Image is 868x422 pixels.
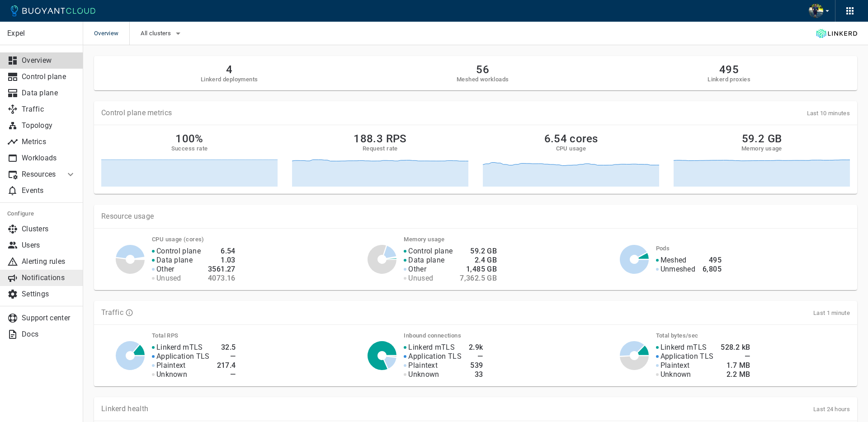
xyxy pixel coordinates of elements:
[408,265,426,274] p: Other
[201,63,258,76] h2: 4
[483,132,659,187] a: 6.54 coresCPU usage
[101,132,278,187] a: 100%Success rate
[674,132,850,187] a: 59.2 GBMemory usage
[708,76,750,83] h5: Linkerd proxies
[22,314,76,323] p: Support center
[408,247,453,256] p: Control plane
[660,265,695,274] p: Unmeshed
[217,370,236,379] h4: —
[460,274,497,283] h4: 7,362.5 GB
[408,343,455,352] p: Linkerd mTLS
[408,274,433,283] p: Unused
[721,361,750,370] h4: 1.7 MB
[469,343,483,352] h4: 2.9k
[141,27,184,40] button: All clusters
[7,29,75,38] p: Expel
[22,257,76,266] p: Alerting rules
[22,137,76,146] p: Metrics
[22,241,76,250] p: Users
[813,309,850,316] span: Last 1 minute
[703,265,722,274] h4: 6,805
[22,121,76,130] p: Topology
[408,352,462,361] p: Application TLS
[22,330,76,339] p: Docs
[460,256,497,265] h4: 2.4 GB
[363,145,398,152] h5: Request rate
[217,343,236,352] h4: 32.5
[708,63,750,76] h2: 495
[408,361,438,370] p: Plaintext
[208,256,236,265] h4: 1.03
[660,343,707,352] p: Linkerd mTLS
[22,170,58,179] p: Resources
[156,352,210,361] p: Application TLS
[292,132,468,187] a: 188.3 RPSRequest rate
[469,352,483,361] h4: —
[354,132,407,145] h2: 188.3 RPS
[156,274,181,283] p: Unused
[22,56,76,65] p: Overview
[408,370,439,379] p: Unknown
[201,76,258,83] h5: Linkerd deployments
[660,370,691,379] p: Unknown
[156,343,203,352] p: Linkerd mTLS
[208,265,236,274] h4: 3561.27
[22,225,76,234] p: Clusters
[101,308,123,317] p: Traffic
[469,370,483,379] h4: 33
[156,265,175,274] p: Other
[156,247,201,256] p: Control plane
[809,4,823,18] img: Bjorn Stange
[141,30,173,37] span: All clusters
[175,132,203,145] h2: 100%
[721,352,750,361] h4: —
[156,361,186,370] p: Plaintext
[703,256,722,265] h4: 495
[457,76,509,83] h5: Meshed workloads
[156,256,193,265] p: Data plane
[660,352,714,361] p: Application TLS
[460,265,497,274] h4: 1,485 GB
[101,404,148,413] p: Linkerd health
[408,256,444,265] p: Data plane
[660,361,690,370] p: Plaintext
[22,72,76,81] p: Control plane
[457,63,509,76] h2: 56
[94,22,129,45] span: Overview
[22,273,76,282] p: Notifications
[813,406,850,413] span: Last 24 hours
[22,154,76,163] p: Workloads
[208,247,236,256] h4: 6.54
[22,105,76,114] p: Traffic
[721,370,750,379] h4: 2.2 MB
[742,132,782,145] h2: 59.2 GB
[544,132,598,145] h2: 6.54 cores
[208,274,236,283] h4: 4073.16
[721,343,750,352] h4: 528.2 kB
[217,361,236,370] h4: 217.4
[22,186,76,195] p: Events
[556,145,586,152] h5: CPU usage
[660,256,687,265] p: Meshed
[22,89,76,98] p: Data plane
[807,110,850,117] span: Last 10 minutes
[101,212,850,221] p: Resource usage
[469,361,483,370] h4: 539
[171,145,208,152] h5: Success rate
[460,247,497,256] h4: 59.2 GB
[7,210,76,217] h5: Configure
[125,309,133,317] svg: TLS data is compiled from traffic seen by Linkerd proxies. RPS and TCP bytes reflect both inbound...
[217,352,236,361] h4: —
[741,145,782,152] h5: Memory usage
[156,370,187,379] p: Unknown
[22,290,76,299] p: Settings
[101,108,172,117] p: Control plane metrics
